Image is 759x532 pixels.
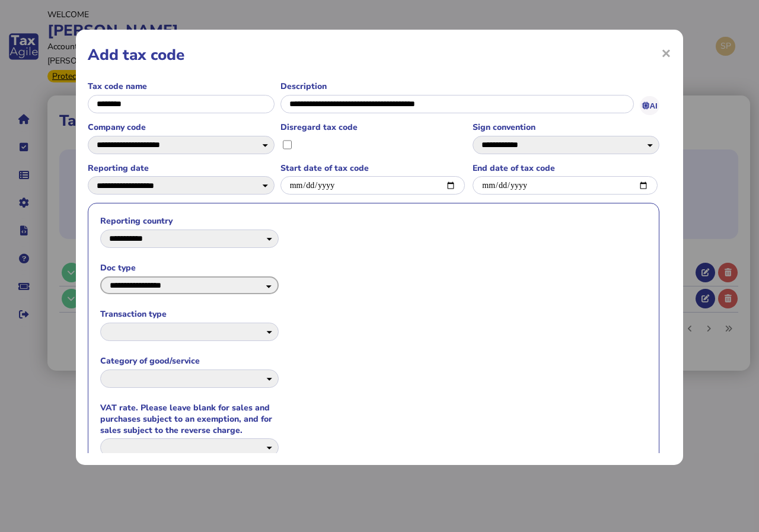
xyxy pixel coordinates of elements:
[88,81,275,92] label: Tax code name
[88,44,671,65] h1: Add tax code
[661,42,671,64] span: ×
[100,215,279,227] label: Reporting country
[88,163,275,174] label: Reporting date
[88,122,275,133] label: Company code
[640,96,659,116] button: AI
[100,355,279,367] label: Category of good/service
[473,163,659,174] label: End date of tax code
[100,262,279,273] label: Doc type
[280,122,467,133] label: Disregard tax code
[280,81,659,92] label: Description
[473,122,659,133] label: Sign convention
[280,163,467,174] label: Start date of tax code
[100,308,279,320] label: Transaction type
[100,402,279,436] label: VAT rate. Please leave blank for sales and purchases subject to an exemption, and for sales subje...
